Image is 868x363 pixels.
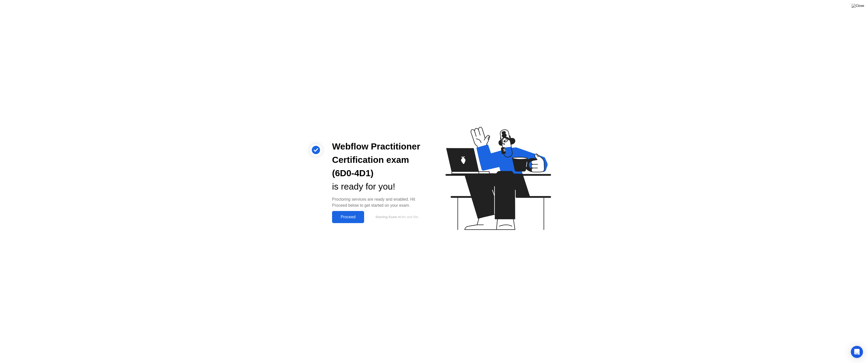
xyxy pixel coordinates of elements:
div: Proceed [334,215,363,219]
div: Webflow Practitioner Certification exam (6D0-4D1) [332,140,426,180]
div: Proctoring services are ready and enabled. Hit Proceed below to get started on your exam. [332,196,426,208]
img: Close [852,4,864,8]
div: is ready for you! [332,180,426,193]
div: Open Intercom Messenger [851,346,863,358]
span: 9m and 59s [401,215,418,219]
button: Proceed [332,211,364,223]
button: Starting Exam in9m and 59s [367,212,426,222]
